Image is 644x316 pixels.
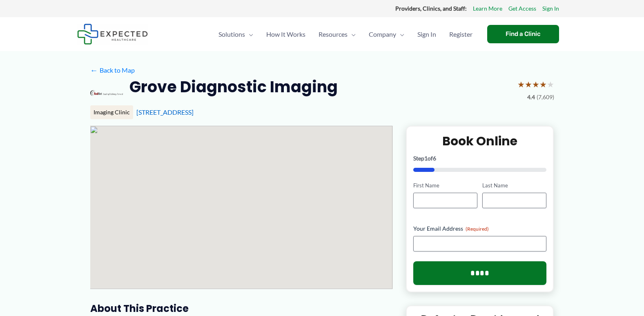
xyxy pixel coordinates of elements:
[413,225,547,233] label: Your Email Address
[90,66,98,74] span: ←
[90,302,393,315] h3: About this practice
[466,226,489,232] span: (Required)
[90,105,133,119] div: Imaging Clinic
[542,3,559,14] a: Sign In
[537,92,554,102] span: (7,609)
[413,156,547,161] p: Step of
[266,20,305,49] span: How It Works
[395,5,467,12] strong: Providers, Clinics, and Staff:
[433,155,436,162] span: 6
[539,77,547,92] span: ★
[77,24,148,45] img: Expected Healthcare Logo - side, dark font, small
[312,20,362,49] a: ResourcesMenu Toggle
[319,20,348,49] span: Resources
[218,20,245,49] span: Solutions
[348,20,356,49] span: Menu Toggle
[245,20,253,49] span: Menu Toggle
[396,20,404,49] span: Menu Toggle
[532,77,539,92] span: ★
[443,20,479,49] a: Register
[362,20,411,49] a: CompanyMenu Toggle
[547,77,554,92] span: ★
[424,155,428,162] span: 1
[413,182,477,189] label: First Name
[411,20,443,49] a: Sign In
[90,64,135,76] a: ←Back to Map
[212,20,260,49] a: SolutionsMenu Toggle
[129,77,338,97] h2: Grove Diagnostic Imaging
[413,133,547,149] h2: Book Online
[260,20,312,49] a: How It Works
[527,92,535,102] span: 4.4
[417,20,436,49] span: Sign In
[212,20,479,49] nav: Primary Site Navigation
[136,108,194,116] a: [STREET_ADDRESS]
[449,20,472,49] span: Register
[508,3,536,14] a: Get Access
[369,20,396,49] span: Company
[482,182,546,189] label: Last Name
[525,77,532,92] span: ★
[517,77,525,92] span: ★
[473,3,502,14] a: Learn More
[487,25,559,43] a: Find a Clinic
